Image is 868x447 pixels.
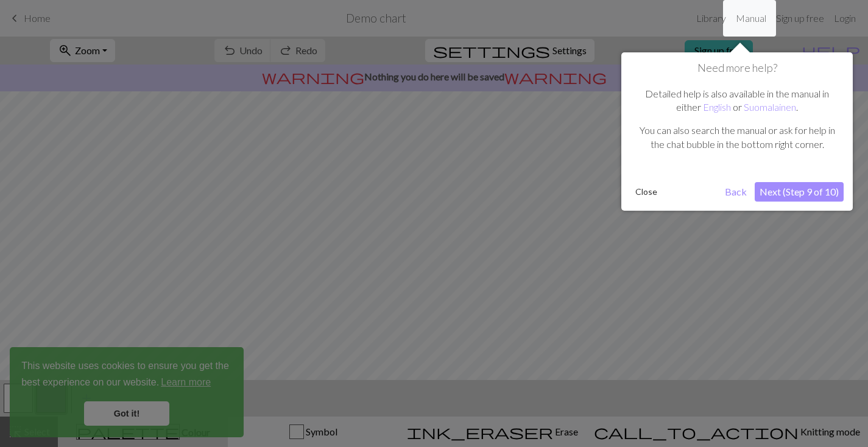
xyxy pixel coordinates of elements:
[637,124,838,151] p: You can also search the manual or ask for help in the chat bubble in the bottom right corner.
[720,182,752,202] button: Back
[703,101,731,113] a: English
[744,101,796,113] a: Suomalainen
[630,183,662,201] button: Close
[621,52,853,211] div: Need more help?
[630,62,844,75] h1: Need more help?
[755,182,844,202] button: Next (Step 9 of 10)
[637,87,838,114] p: Detailed help is also available in the manual in either or .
